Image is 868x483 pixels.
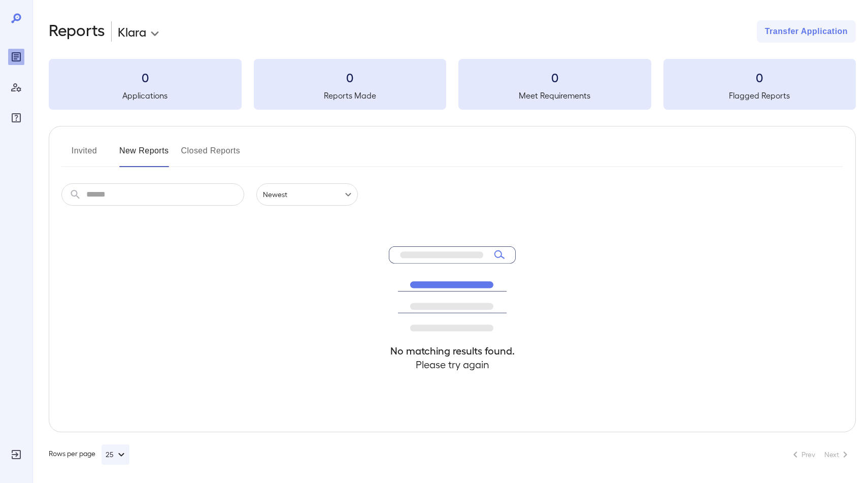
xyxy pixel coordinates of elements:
h3: 0 [254,69,447,85]
button: Transfer Application [757,20,856,43]
div: Manage Users [8,79,24,95]
div: Reports [8,49,24,65]
button: Invited [61,143,107,167]
div: Log Out [8,446,24,463]
p: Klara [118,23,146,40]
button: New Reports [119,143,169,167]
h5: Applications [49,89,242,102]
h3: 0 [49,69,242,85]
div: Rows per page [49,444,129,465]
h5: Reports Made [254,89,447,102]
h4: No matching results found. [389,344,516,358]
h2: Reports [49,20,105,43]
summary: 0Applications0Reports Made0Meet Requirements0Flagged Reports [49,59,856,110]
nav: pagination navigation [785,446,856,463]
button: 25 [102,444,129,465]
h5: Flagged Reports [663,89,856,102]
h3: 0 [663,69,856,85]
button: Closed Reports [181,143,241,167]
div: Newest [256,183,358,206]
h4: Please try again [389,358,516,371]
h5: Meet Requirements [458,89,651,102]
h3: 0 [458,69,651,85]
div: FAQ [8,110,24,126]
